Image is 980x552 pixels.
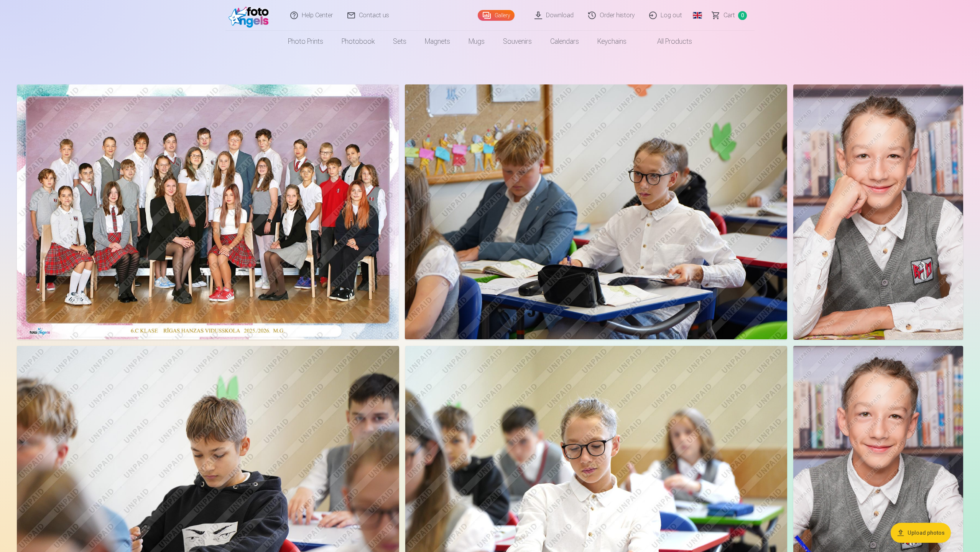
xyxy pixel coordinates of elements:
a: Gallery [478,10,515,21]
a: Calendars [541,31,588,52]
span: 0 [738,11,747,20]
a: All products [636,31,701,52]
a: Photobook [332,31,384,52]
span: Сart [723,11,735,20]
a: Souvenirs [494,31,541,52]
a: Keychains [588,31,636,52]
a: Sets [384,31,416,52]
img: /fa1 [229,3,273,28]
a: Mugs [459,31,494,52]
button: Upload photos [891,523,951,543]
a: Magnets [416,31,459,52]
a: Photo prints [279,31,332,52]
